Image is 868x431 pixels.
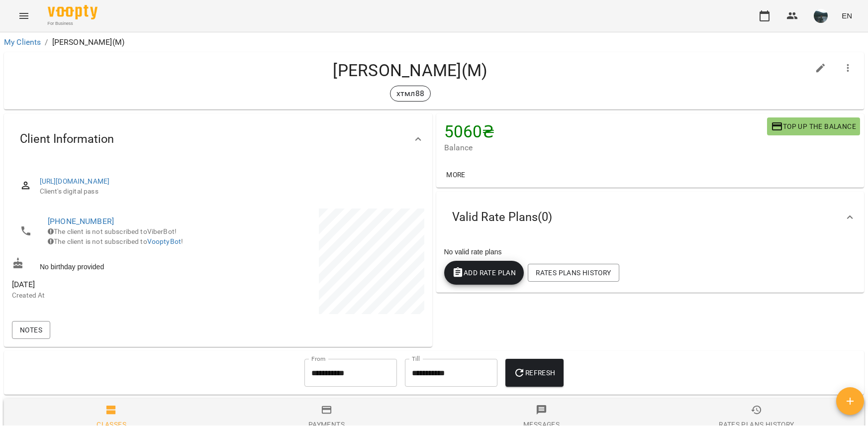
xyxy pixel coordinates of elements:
[20,131,114,147] span: Client Information
[48,237,183,245] span: The client is not subscribed to !
[48,227,177,235] span: The client is not subscribed to ViberBot!
[40,187,416,197] span: Client's digital pass
[523,419,560,431] div: Messages
[12,60,809,81] h4: [PERSON_NAME](М)
[40,177,110,185] a: [URL][DOMAIN_NAME]
[452,210,552,225] span: Valid Rate Plans ( 0 )
[528,264,619,282] button: Rates Plans History
[12,279,216,291] span: [DATE]
[444,261,524,285] button: Add Rate plan
[767,117,860,135] button: Top up the balance
[96,419,126,431] div: Classes
[390,86,431,102] div: хтмл88
[444,169,468,181] span: More
[719,419,794,431] div: Rates Plans History
[842,10,852,21] span: EN
[12,321,50,339] button: Notes
[4,37,41,47] a: My Clients
[444,142,768,154] span: Balance
[48,20,97,27] span: For Business
[838,6,856,25] button: EN
[452,267,516,279] span: Add Rate plan
[444,121,768,142] h4: 5060 ₴
[48,216,114,226] a: [PHONE_NUMBER]
[308,419,345,431] div: Payments
[442,245,859,259] div: No valid rate plans
[147,237,181,245] a: VooptyBot
[814,9,828,23] img: aa1b040b8dd0042f4e09f431b6c9ed0a.jpeg
[10,255,218,274] div: No birthday provided
[4,36,864,48] nav: breadcrumb
[20,324,42,336] span: Notes
[45,36,48,48] li: /
[436,192,865,243] div: Valid Rate Plans(0)
[771,120,856,132] span: Top up the balance
[12,4,36,28] button: Menu
[4,113,432,165] div: Client Information
[48,5,97,19] img: Voopty Logo
[396,88,424,100] p: хтмл88
[12,291,216,301] p: Created At
[505,359,563,387] button: Refresh
[52,36,124,48] p: [PERSON_NAME](М)
[513,367,555,379] span: Refresh
[440,166,472,184] button: More
[536,267,611,279] span: Rates Plans History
